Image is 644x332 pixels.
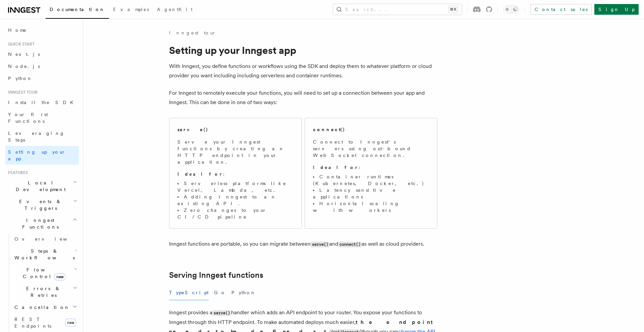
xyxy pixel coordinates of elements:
button: Errors & Retries [12,282,79,301]
a: Your first Functions [5,108,79,127]
span: Events & Triggers [5,198,73,212]
span: Your first Functions [8,112,48,124]
h1: Setting up your Inngest app [169,44,437,56]
strong: Ideal for [313,165,359,170]
span: AgentKit [157,7,193,12]
a: Next.js [5,48,79,60]
span: new [65,319,76,327]
span: Documentation [50,7,105,12]
span: Next.js [8,52,40,57]
h2: connect() [313,126,345,133]
button: TypeScript [169,285,209,300]
li: Latency sensitive applications [313,187,429,200]
li: Zero changes to your CI/CD pipeline [177,207,293,220]
p: Serve your Inngest functions by creating an HTTP endpoint in your application. [177,139,293,165]
kbd: ⌘K [448,6,458,13]
span: Node.js [8,64,40,69]
a: Python [5,72,79,84]
p: With Inngest, you define functions or workflows using the SDK and deploy them to whatever platfor... [169,62,437,80]
p: For Inngest to remotely execute your functions, you will need to set up a connection between your... [169,88,437,107]
li: Horizontal scaling with workers [313,200,429,214]
code: serve() [311,242,329,247]
span: Setting up your app [8,149,66,161]
strong: Ideal for [177,171,223,177]
a: Install the SDK [5,96,79,108]
span: Features [5,170,28,175]
a: Setting up your app [5,146,79,165]
span: Leveraging Steps [8,131,65,143]
button: Go [214,285,226,300]
button: Search...⌘K [333,4,462,15]
span: Quick start [5,41,35,47]
span: Examples [113,7,149,12]
li: Container runtimes (Kubernetes, Docker, etc.) [313,173,429,187]
a: Leveraging Steps [5,127,79,146]
p: Inngest functions are portable, so you can migrate between and as well as cloud providers. [169,239,437,249]
a: Home [5,24,79,36]
button: Flow Controlnew [12,264,79,282]
li: Adding Inngest to an existing API. [177,193,293,207]
a: connect()Connect to Inngest's servers using out-bound WebSocket connection.Ideal for:Container ru... [305,118,437,229]
h2: serve() [177,126,208,133]
a: Inngest tour [169,29,216,36]
a: Documentation [46,2,109,19]
span: new [54,273,65,280]
span: Errors & Retries [12,285,73,299]
code: serve() [212,310,231,316]
a: AgentKit [153,2,197,18]
span: Cancellation [12,304,70,311]
span: Inngest tour [5,90,38,95]
p: Connect to Inngest's servers using out-bound WebSocket connection. [313,139,429,159]
a: Node.js [5,60,79,72]
span: Python [8,76,33,81]
span: Local Development [5,179,73,193]
a: Examples [109,2,153,18]
button: Toggle dark mode [503,5,519,13]
code: connect() [338,242,362,247]
span: Flow Control [12,266,74,280]
button: Events & Triggers [5,195,79,214]
button: Local Development [5,177,79,195]
button: Python [231,285,256,300]
p: : [313,164,429,171]
span: Inngest Functions [5,217,72,230]
a: Contact sales [530,4,592,15]
button: Cancellation [12,301,79,313]
a: serve()Serve your Inngest functions by creating an HTTP endpoint in your application.Ideal for:Se... [169,118,302,229]
p: : [177,171,293,177]
span: REST Endpoints [14,317,51,329]
a: Overview [12,233,79,245]
span: Steps & Workflows [12,248,75,261]
button: Steps & Workflows [12,245,79,264]
a: Sign Up [594,4,639,15]
span: Install the SDK [8,100,77,105]
a: Serving Inngest functions [169,270,263,280]
button: Inngest Functions [5,214,79,233]
li: Serverless platforms like Vercel, Lambda, etc. [177,180,293,193]
span: Overview [14,236,84,242]
span: Home [8,27,27,33]
a: REST Endpointsnew [12,313,79,332]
